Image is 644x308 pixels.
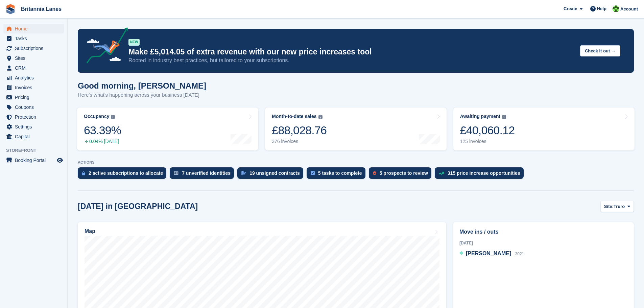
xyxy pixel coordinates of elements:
h1: Good morning, [PERSON_NAME] [78,81,206,90]
a: menu [3,53,64,63]
span: Truro [614,203,625,210]
button: Site: Truro [600,201,634,212]
img: price-adjustments-announcement-icon-8257ccfd72463d97f412b2fc003d46551f7dbcb40ab6d574587a9cd5c0d94... [81,27,128,66]
a: menu [3,83,64,92]
img: icon-info-grey-7440780725fd019a000dd9b08b2336e03edf1995a4989e88bcd33f0948082b44.svg [111,115,115,119]
a: menu [3,156,64,165]
p: Make £5,014.05 of extra revenue with our new price increases tool [128,47,575,57]
img: verify_identity-adf6edd0f0f0b5bbfe63781bf79b02c33cf7c696d77639b501bdc392416b5a36.svg [174,171,178,175]
p: ACTIONS [78,160,634,165]
a: 5 tasks to complete [307,167,369,182]
a: Occupancy 63.39% 0.04% [DATE] [77,108,258,150]
span: Help [597,5,606,12]
img: active_subscription_to_allocate_icon-d502201f5373d7db506a760aba3b589e785aa758c864c3986d89f69b8ff3... [82,171,85,175]
div: 5 tasks to complete [318,170,362,176]
span: Home [15,24,55,33]
div: 19 unsigned contracts [249,170,300,176]
span: Booking Portal [15,156,55,165]
span: Invoices [15,83,55,92]
a: menu [3,93,64,102]
div: Occupancy [84,114,109,119]
span: Site: [604,203,614,210]
div: 63.39% [84,123,121,137]
a: 5 prospects to review [369,167,435,182]
span: Create [564,5,577,12]
h2: [DATE] in [GEOGRAPHIC_DATA] [78,202,198,211]
img: stora-icon-8386f47178a22dfd0bd8f6a31ec36ba5ce8667c1dd55bd0f319d3a0aa187defe.svg [5,4,16,14]
a: menu [3,132,64,141]
a: Awaiting payment £40,060.12 125 invoices [453,108,635,150]
span: Pricing [15,93,55,102]
span: 3021 [515,252,524,256]
a: menu [3,44,64,53]
span: Coupons [15,102,55,112]
span: Analytics [15,73,55,82]
div: [DATE] [459,240,627,246]
a: menu [3,112,64,122]
a: 315 price increase opportunities [435,167,527,182]
img: icon-info-grey-7440780725fd019a000dd9b08b2336e03edf1995a4989e88bcd33f0948082b44.svg [318,115,323,119]
div: Month-to-date sales [272,114,316,119]
span: Settings [15,122,55,132]
div: £88,028.76 [272,123,327,137]
div: 376 invoices [272,139,327,144]
p: Here's what's happening across your business [DATE] [78,91,206,99]
button: Check it out → [580,45,620,56]
img: contract_signature_icon-13c848040528278c33f63329250d36e43548de30e8caae1d1a13099fd9432cc5.svg [241,171,246,175]
div: 2 active subscriptions to allocate [89,170,163,176]
div: NEW [128,39,140,46]
a: Preview store [56,156,64,164]
span: Capital [15,132,55,141]
a: 19 unsigned contracts [237,167,307,182]
h2: Map [85,228,95,234]
a: menu [3,122,64,132]
p: Rooted in industry best practices, but tailored to your subscriptions. [128,57,575,64]
a: 7 unverified identities [170,167,237,182]
a: menu [3,73,64,82]
a: menu [3,24,64,33]
div: 125 invoices [460,139,515,144]
img: task-75834270c22a3079a89374b754ae025e5fb1db73e45f91037f5363f120a921f8.svg [311,171,315,175]
a: [PERSON_NAME] 3021 [459,250,524,258]
a: Britannia Lanes [18,3,64,15]
div: 315 price increase opportunities [448,170,520,176]
div: 0.04% [DATE] [84,139,121,144]
span: CRM [15,63,55,73]
span: Account [620,6,638,13]
a: menu [3,102,64,112]
span: Tasks [15,34,55,43]
a: menu [3,63,64,73]
span: Protection [15,112,55,122]
span: Subscriptions [15,44,55,53]
div: 7 unverified identities [182,170,231,176]
span: Sites [15,53,55,63]
img: icon-info-grey-7440780725fd019a000dd9b08b2336e03edf1995a4989e88bcd33f0948082b44.svg [502,115,506,119]
div: Awaiting payment [460,114,501,119]
div: £40,060.12 [460,123,515,137]
span: [PERSON_NAME] [466,251,511,256]
span: Storefront [6,147,67,154]
img: Robert Parr [613,5,619,12]
img: price_increase_opportunities-93ffe204e8149a01c8c9dc8f82e8f89637d9d84a8eef4429ea346261dce0b2c0.svg [439,172,444,175]
a: 2 active subscriptions to allocate [78,167,170,182]
a: Month-to-date sales £88,028.76 376 invoices [265,108,446,150]
a: menu [3,34,64,43]
h2: Move ins / outs [459,228,627,236]
img: prospect-51fa495bee0391a8d652442698ab0144808aea92771e9ea1ae160a38d050c398.svg [373,171,376,175]
div: 5 prospects to review [380,170,428,176]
